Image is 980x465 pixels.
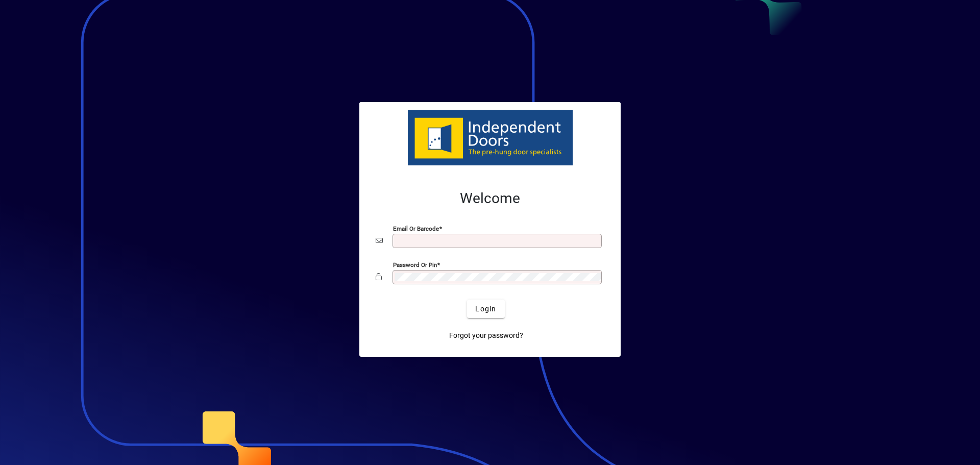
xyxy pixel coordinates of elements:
button: Login [467,300,504,318]
h2: Welcome [376,190,604,207]
span: Forgot your password? [449,330,523,341]
mat-label: Password or Pin [393,261,437,268]
a: Forgot your password? [445,326,527,345]
span: Login [475,304,496,314]
mat-label: Email or Barcode [393,225,439,232]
